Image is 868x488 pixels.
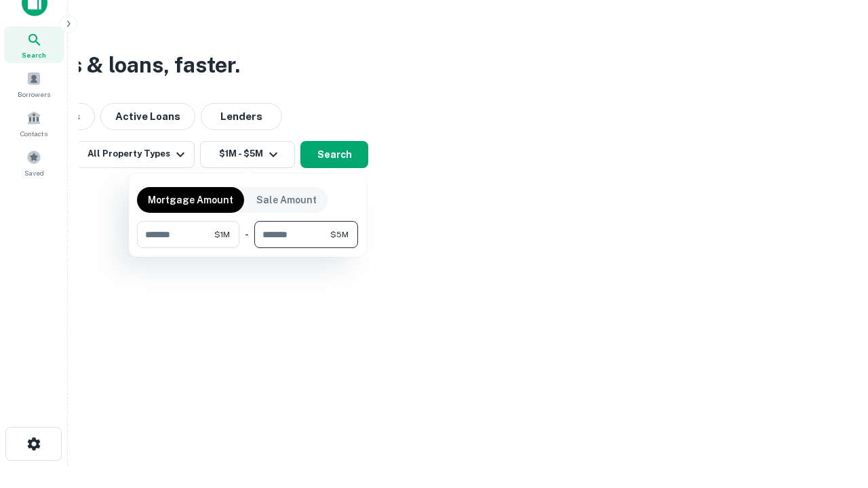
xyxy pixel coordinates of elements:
[330,228,349,241] span: $5M
[800,336,868,401] iframe: Chat Widget
[245,221,249,248] div: -
[256,192,317,207] p: Sale Amount
[148,192,233,207] p: Mortgage Amount
[214,228,230,241] span: $1M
